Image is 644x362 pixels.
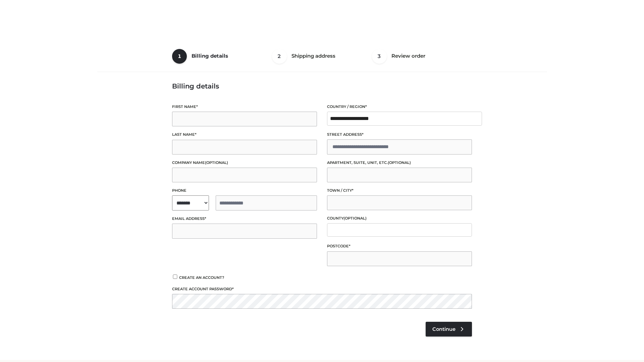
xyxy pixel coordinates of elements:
label: Postcode [327,243,472,249]
span: (optional) [205,160,228,165]
span: 3 [372,49,387,64]
span: Billing details [192,53,228,59]
label: Last name [172,131,317,138]
input: Create an account? [172,275,178,279]
span: Continue [432,326,455,332]
label: Create account password [172,286,472,292]
label: Town / City [327,187,472,194]
span: (optional) [388,160,411,165]
label: Street address [327,131,472,138]
a: Continue [426,322,472,337]
span: Create an account? [179,275,224,280]
label: First name [172,104,317,110]
h3: Billing details [172,82,472,90]
span: 1 [172,49,187,64]
span: Review order [391,53,425,59]
label: Email address [172,216,317,222]
label: Apartment, suite, unit, etc. [327,160,472,166]
span: Shipping address [291,53,335,59]
label: Country / Region [327,104,472,110]
span: 2 [272,49,287,64]
label: Company name [172,160,317,166]
label: County [327,215,472,222]
span: (optional) [343,216,367,221]
label: Phone [172,187,317,194]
